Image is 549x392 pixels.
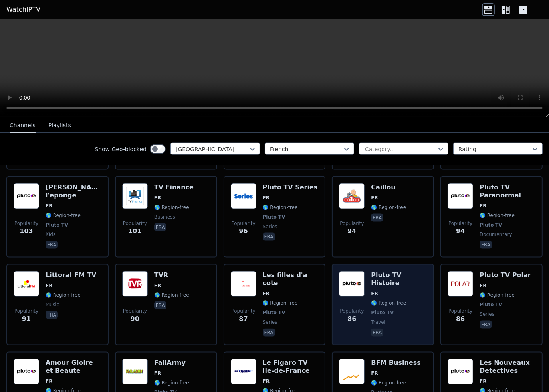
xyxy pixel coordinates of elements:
h6: TVR [154,271,189,279]
span: 91 [22,314,31,324]
img: TVR [122,271,148,297]
img: Le Figaro TV Ile-de-France [231,359,256,384]
h6: Pluto TV Histoire [371,271,427,287]
h6: Le Figaro TV Ile-de-France [263,359,319,375]
span: FR [46,378,52,384]
span: 🌎 Region-free [371,300,406,306]
span: travel [371,319,385,325]
span: FR [46,282,52,289]
p: fra [263,233,275,241]
img: Littoral FM TV [14,271,39,297]
span: Popularity [123,220,147,227]
h6: Pluto TV Series [263,183,318,191]
img: Les Nouveaux Detectives [448,359,473,384]
span: Popularity [448,220,472,227]
span: Popularity [14,308,38,314]
span: FR [263,378,270,384]
img: FailArmy [122,359,148,384]
h6: Pluto TV Polar [480,271,531,279]
p: fra [263,329,275,337]
p: fra [480,321,492,329]
span: 🌎 Region-free [154,292,189,298]
a: WatchIPTV [6,5,40,14]
h6: Pluto TV Paranormal [480,183,535,199]
span: FR [263,195,270,201]
span: series [480,311,494,317]
h6: Les Nouveaux Detectives [480,359,535,375]
button: Playlists [48,118,71,133]
h6: Amour Gloire et Beaute [46,359,101,375]
h6: BFM Business [371,359,421,367]
label: Show Geo-blocked [95,145,147,153]
p: fra [371,329,383,337]
h6: Les filles d'a cote [263,271,319,287]
span: FR [371,370,378,376]
span: 🌎 Region-free [371,204,406,211]
span: FR [371,290,378,297]
p: fra [154,301,166,309]
img: Pluto TV Series [231,183,256,209]
span: FR [263,290,270,297]
img: BFM Business [339,359,365,384]
h6: Littoral FM TV [46,271,96,279]
img: Pluto TV Polar [448,271,473,297]
span: Popularity [340,220,364,227]
span: FR [154,370,161,376]
span: Pluto TV [371,309,394,316]
p: fra [371,214,383,222]
span: 🌎 Region-free [46,292,81,298]
p: fra [46,241,58,249]
span: FR [154,282,161,289]
span: 101 [128,227,141,236]
img: Bob l'eponge [14,183,39,209]
img: Caillou [339,183,365,209]
span: 🌎 Region-free [480,292,515,298]
span: 103 [20,227,33,236]
span: 🌎 Region-free [480,212,515,219]
h6: [PERSON_NAME] l'eponge [46,183,101,199]
span: Popularity [123,308,147,314]
span: 87 [239,314,248,324]
span: 🌎 Region-free [371,380,406,386]
span: FR [480,282,486,289]
span: music [46,301,59,308]
span: Pluto TV [480,301,502,308]
img: Pluto TV Histoire [339,271,365,297]
span: FR [154,195,161,201]
span: Popularity [232,308,256,314]
img: Pluto TV Paranormal [448,183,473,209]
span: 🌎 Region-free [154,380,189,386]
span: 86 [456,314,465,324]
p: fra [480,241,492,249]
span: FR [46,203,52,209]
span: series [263,319,277,325]
span: Pluto TV [263,214,285,220]
span: Popularity [14,220,38,227]
span: Pluto TV [46,222,68,228]
span: Pluto TV [480,222,502,228]
p: fra [46,311,58,319]
h6: FailArmy [154,359,189,367]
span: 96 [239,227,248,236]
span: 90 [131,314,139,324]
h6: Caillou [371,183,406,191]
p: fra [154,223,166,231]
span: Pluto TV [263,309,285,316]
span: 94 [347,227,356,236]
span: documentary [480,231,512,238]
span: business [154,214,175,220]
span: kids [46,231,55,238]
button: Channels [10,118,36,133]
span: FR [480,203,486,209]
span: 94 [456,227,465,236]
span: Popularity [448,308,472,314]
span: Popularity [232,220,256,227]
h6: TV Finance [154,183,194,191]
span: 🌎 Region-free [154,204,189,211]
img: Amour Gloire et Beaute [14,359,39,384]
span: Popularity [340,308,364,314]
span: 🌎 Region-free [46,212,81,219]
img: TV Finance [122,183,148,209]
span: 86 [347,314,356,324]
span: 🌎 Region-free [263,300,298,306]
